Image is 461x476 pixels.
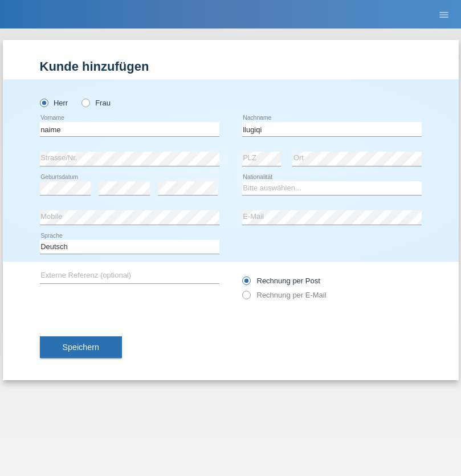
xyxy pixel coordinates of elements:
[242,291,250,305] input: Rechnung per E-Mail
[438,9,450,21] i: menu
[433,11,455,18] a: menu
[63,343,99,352] span: Speichern
[242,291,327,299] label: Rechnung per E-Mail
[242,276,250,291] input: Rechnung per Post
[81,99,89,106] input: Frau
[81,99,111,107] label: Frau
[40,336,122,358] button: Speichern
[40,99,47,106] input: Herr
[242,276,320,285] label: Rechnung per Post
[40,99,68,107] label: Herr
[40,59,422,74] h1: Kunde hinzufügen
